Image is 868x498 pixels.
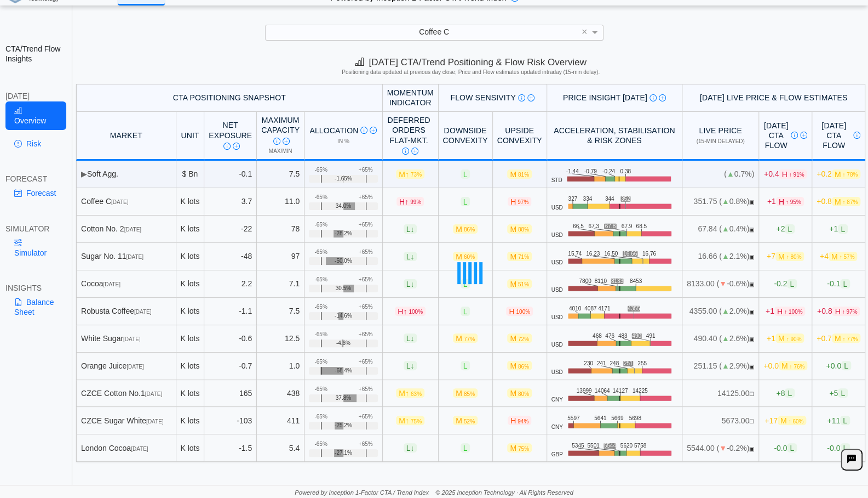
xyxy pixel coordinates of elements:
div: Price Insight [DATE] [551,93,677,103]
th: Acceleration, Stabilisation & Risk Zones [547,112,682,161]
th: Upside Convexity [493,112,547,161]
h5: Positioning data updated at previous day close; Price and Flow estimates updated intraday (15-min... [77,69,864,76]
div: [DATE] CTA Flow [763,121,807,151]
img: Read More [370,127,377,134]
span: (15-min delayed) [696,138,744,144]
img: Read More [659,94,666,101]
th: MARKET [76,112,176,161]
img: Read More [411,148,418,155]
a: Balance Sheet [5,293,66,321]
th: Live Price [682,112,759,161]
div: Net Exposure [209,120,252,150]
span: in % [337,138,349,144]
a: Simulator [5,234,66,262]
img: Info [853,132,860,139]
span: Coffee C [419,27,449,36]
div: FORECAST [5,174,66,184]
div: Deferred Orders FLAT-MKT. [387,115,430,155]
th: [DATE] Live Price & Flow Estimates [682,84,865,112]
a: Risk [5,134,66,153]
span: [DATE] CTA/Trend Positioning & Flow Risk Overview [355,57,586,67]
img: Info [273,138,280,145]
img: Info [360,127,367,134]
div: Flow Sensivity [442,93,542,103]
div: [DATE] CTA Flow [817,121,860,151]
img: Info [791,132,798,139]
th: CTA Positioning Snapshot [76,84,382,112]
a: Forecast [5,184,66,202]
div: Allocation [309,126,378,135]
th: Momentum Indicator [383,84,439,112]
img: Info [223,143,231,150]
div: Maximum Capacity [261,115,300,145]
a: Overview [5,101,66,130]
img: Info [402,148,409,155]
span: Clear value [580,25,589,40]
span: Max/Min [269,148,292,154]
img: Read More [527,94,534,101]
img: Read More [233,143,240,150]
img: Info [649,94,657,101]
div: [DATE] [5,91,66,101]
h2: CTA/Trend Flow Insights [5,44,66,64]
th: Unit [176,112,205,161]
div: SIMULATOR [5,224,66,234]
div: INSIGHTS [5,283,66,293]
th: Downside Convexity [439,112,493,161]
img: Read More [283,138,290,145]
span: × [582,27,588,37]
img: Read More [800,132,807,139]
img: Info [518,94,525,101]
